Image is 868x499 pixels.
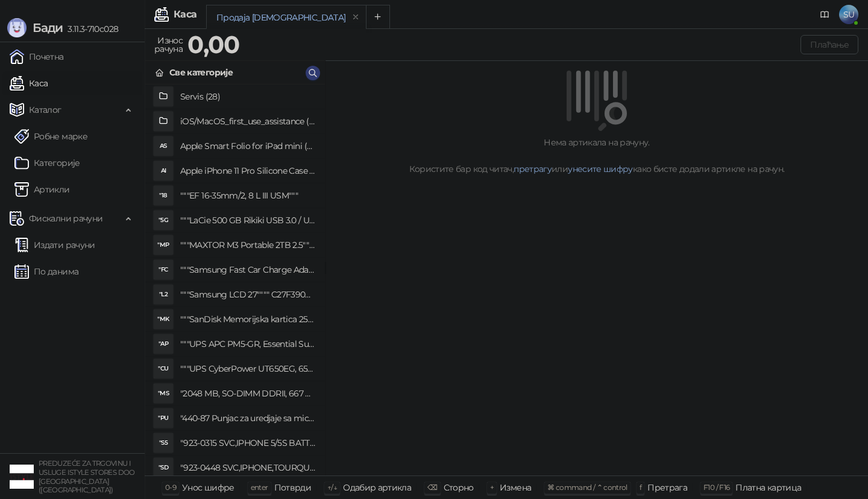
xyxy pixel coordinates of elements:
[216,11,345,24] div: Продаја [DEMOGRAPHIC_DATA]
[63,24,118,34] span: 3.11.3-710c028
[800,35,858,54] button: Плаћање
[180,161,315,180] h4: Apple iPhone 11 Pro Silicone Case - Black
[14,151,80,175] a: Категорије
[154,359,173,378] div: "CU
[154,285,173,304] div: "L2
[33,21,63,35] span: Бади
[14,124,87,148] a: Робне марке
[640,483,641,492] span: f
[180,260,315,279] h4: """Samsung Fast Car Charge Adapter, brzi auto punja_, boja crna"""
[152,33,185,57] div: Износ рачуна
[839,5,858,24] span: SU
[348,12,363,22] button: remove
[180,285,315,304] h4: """Samsung LCD 27"""" C27F390FHUXEN"""
[7,18,27,37] img: Logo
[154,310,173,329] div: "MK
[444,480,474,495] div: Сторно
[735,480,801,495] div: Платна картица
[14,177,70,202] a: ArtikliАртикли
[180,334,315,354] h4: """UPS APC PM5-GR, Essential Surge Arrest,5 utic_nica"""
[10,465,34,489] img: 64x64-companyLogo-77b92cf4-9946-4f36-9751-bf7bb5fd2c7d.png
[500,480,531,495] div: Измена
[154,408,173,428] div: "PU
[343,480,411,495] div: Одабир артикла
[180,136,315,156] h4: Apple Smart Folio for iPad mini (A17 Pro) - Sage
[10,71,48,95] a: Каса
[703,483,729,492] span: F10 / F16
[815,5,834,24] a: Документација
[154,260,173,279] div: "FC
[180,235,315,255] h4: """MAXTOR M3 Portable 2TB 2.5"""" crni eksterni hard disk HX-M201TCB/GM"""
[187,30,239,59] strong: 0,00
[251,483,268,492] span: enter
[180,359,315,378] h4: """UPS CyberPower UT650EG, 650VA/360W , line-int., s_uko, desktop"""
[154,433,173,453] div: "S5
[366,5,390,29] button: Add tab
[180,310,315,329] h4: """SanDisk Memorijska kartica 256GB microSDXC sa SD adapterom SDSQXA1-256G-GN6MA - Extreme PLUS, ...
[154,186,173,205] div: "18
[154,334,173,354] div: "AP
[39,459,135,494] small: PREDUZEĆE ZA TRGOVINU I USLUGE ISTYLE STORES DOO [GEOGRAPHIC_DATA] ([GEOGRAPHIC_DATA])
[327,483,337,492] span: ↑/↓
[180,186,315,205] h4: """EF 16-35mm/2, 8 L III USM"""
[514,164,552,174] a: претрагу
[180,433,315,453] h4: "923-0315 SVC,IPHONE 5/5S BATTERY REMOVAL TRAY Držač za iPhone sa kojim se otvara display
[180,87,315,106] h4: Servis (28)
[29,98,61,122] span: Каталог
[490,483,494,492] span: +
[154,161,173,180] div: AI
[154,136,173,156] div: AS
[427,483,437,492] span: ⌫
[647,480,687,495] div: Претрага
[180,112,315,131] h4: iOS/MacOS_first_use_assistance (4)
[182,480,234,495] div: Унос шифре
[154,211,173,230] div: "5G
[169,66,233,79] div: Све категорије
[154,384,173,403] div: "MS
[180,458,315,477] h4: "923-0448 SVC,IPHONE,TOURQUE DRIVER KIT .65KGF- CM Šrafciger "
[340,136,854,176] div: Нема артикала на рачуну. Користите бар код читач, или како бисте додали артикле на рачун.
[14,259,78,284] a: По данима
[568,164,633,174] a: унесите шифру
[145,84,325,475] div: grid
[165,483,176,492] span: 0-9
[29,206,102,230] span: Фискални рачуни
[180,384,315,403] h4: "2048 MB, SO-DIMM DDRII, 667 MHz, Napajanje 1,8 0,1 V, Latencija CL5"
[274,480,312,495] div: Потврди
[180,408,315,428] h4: "440-87 Punjac za uredjaje sa micro USB portom 4/1, Stand."
[154,458,173,477] div: "SD
[180,211,315,230] h4: """LaCie 500 GB Rikiki USB 3.0 / Ultra Compact & Resistant aluminum / USB 3.0 / 2.5"""""""
[154,235,173,255] div: "MP
[174,10,197,19] div: Каса
[547,483,627,492] span: ⌘ command / ⌃ control
[14,182,29,197] img: Artikli
[14,233,95,257] a: Издати рачуни
[10,45,64,69] a: Почетна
